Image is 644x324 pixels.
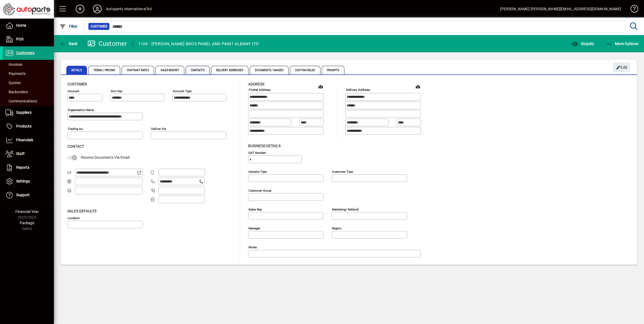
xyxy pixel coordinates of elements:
[3,106,54,119] a: Suppliers
[250,66,289,74] span: Documents / Images
[248,226,260,230] mat-label: Manager
[248,144,281,148] span: Business details
[248,245,257,249] mat-label: Notes
[16,124,32,128] span: Products
[606,42,639,46] span: More Options
[81,155,130,160] span: Receive Documents Via Email
[570,39,595,49] button: Enquiry
[16,51,34,55] span: Customers
[5,99,37,103] span: Communications
[3,87,54,96] a: Backorders
[5,62,22,67] span: Invoices
[54,39,84,49] app-page-header-button: Back
[3,60,54,69] a: Invoices
[316,82,325,91] a: View on map
[248,188,271,192] mat-label: Customer group
[66,66,87,74] span: Details
[122,66,154,74] span: Contract Rates
[16,37,23,41] span: POS
[332,207,359,211] mat-label: Marketing/ Referral
[91,24,107,29] span: Customer
[5,90,28,94] span: Backorders
[68,216,80,220] mat-label: Location
[5,71,26,76] span: Payments
[248,82,264,86] span: Address
[67,82,87,86] span: Customer
[500,5,621,13] div: [PERSON_NAME] [PERSON_NAME][EMAIL_ADDRESS][DOMAIN_NAME]
[3,96,54,106] a: Communications
[3,78,54,87] a: Quotes
[3,188,54,202] a: Support
[3,33,54,46] a: POS
[67,209,96,213] span: Sales defaults
[290,66,320,74] span: Custom Fields
[322,66,345,74] span: Prompts
[173,89,192,93] mat-label: Account Type
[16,138,33,142] span: Financials
[616,63,628,72] span: Edit
[60,24,78,29] span: Filter
[71,4,89,14] button: Add
[414,82,422,91] a: View on map
[68,108,94,112] mat-label: Organisation name
[15,209,39,214] span: Financial Year
[88,66,120,74] span: Terms / Pricing
[5,81,21,85] span: Quotes
[3,69,54,78] a: Payments
[68,127,83,131] mat-label: Trading as
[16,193,30,197] span: Support
[186,66,210,74] span: Contacts
[89,4,106,14] button: Profile
[211,66,249,74] span: Delivery Addresses
[88,39,127,48] div: Customer
[3,133,54,147] a: Financials
[3,175,54,188] a: Settings
[16,110,32,115] span: Suppliers
[626,1,637,19] a: Knowledge Base
[572,42,594,46] span: Enquiry
[16,165,29,170] span: Reports
[248,151,266,154] mat-label: GST Number
[3,147,54,161] a: Staff
[3,120,54,133] a: Products
[58,39,79,49] button: Back
[248,207,262,211] mat-label: Sales rep
[613,63,630,72] button: Edit
[111,89,122,93] mat-label: Sort key
[16,23,26,27] span: Home
[151,127,166,131] mat-label: Deliver via
[248,170,267,173] mat-label: Industry type
[20,221,34,225] span: Package
[60,42,78,46] span: Back
[332,170,353,173] mat-label: Customer type
[16,151,25,156] span: Staff
[16,179,30,183] span: Settings
[138,40,259,48] div: 1106 - [PERSON_NAME] BROS PANEL AND PAINT ALBANY LTD
[604,39,640,49] button: More Options
[67,144,84,149] span: Contact
[68,89,79,93] mat-label: Account
[332,226,341,230] mat-label: Region
[58,22,79,31] button: Filter
[3,19,54,32] a: Home
[155,66,184,74] span: Sales Budget
[3,161,54,174] a: Reports
[106,5,152,13] div: Autoparts International ltd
